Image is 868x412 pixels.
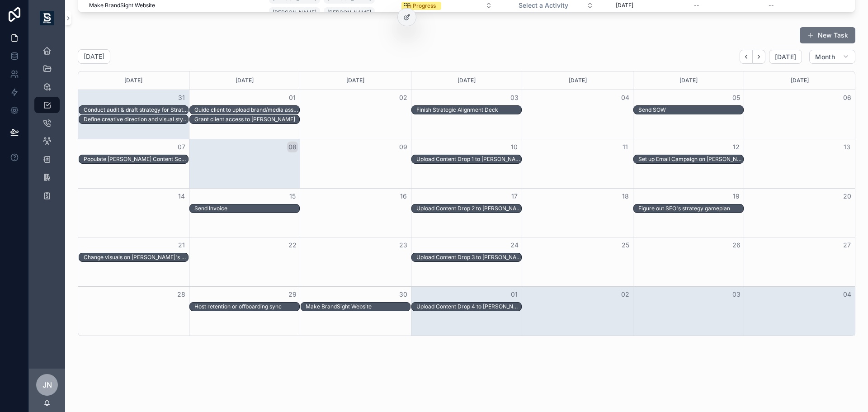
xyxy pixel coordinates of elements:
[324,7,375,18] a: [PERSON_NAME]
[416,253,521,261] div: Upload Content Drop 3 to Rella + Noloco
[287,92,298,103] button: 01
[194,115,299,123] div: Grant client access to Rella
[694,2,699,9] span: --
[416,254,521,261] div: Upload Content Drop 3 to [PERSON_NAME] + Noloco
[84,253,188,261] div: Change visuals on Cathy's website.
[842,92,853,103] button: 06
[416,204,521,213] div: Upload Content Drop 2 to Rella + Noloco
[616,2,633,9] span: [DATE]
[620,142,631,152] button: 11
[398,191,409,202] button: 16
[306,303,410,310] div: Make BrandSight Website
[809,50,855,64] button: Month
[84,106,188,114] div: Conduct audit & draft strategy for Strategic Alignment Deck
[84,106,188,114] div: Conduct audit & draft strategy for Strategic Alignment Deck
[620,191,631,202] button: 18
[769,50,802,64] button: [DATE]
[287,289,298,300] button: 29
[416,205,521,212] div: Upload Content Drop 2 to [PERSON_NAME] + Noloco
[84,156,188,163] div: Populate [PERSON_NAME] Content Schedule
[194,116,299,123] div: Grant client access to [PERSON_NAME]
[731,92,742,103] button: 05
[194,205,299,212] div: Send Invoice
[509,289,520,300] button: 01
[84,115,188,123] div: Define creative direction and visual style for Early Creative Direction Moodboard
[306,303,410,311] div: Make BrandSight Website
[509,92,520,103] button: 03
[509,191,520,202] button: 17
[753,50,765,64] button: Next
[78,71,855,336] div: Month View
[194,204,299,213] div: Send Invoice
[638,205,743,212] div: Figure out SEO's strategy gameplan
[287,240,298,251] button: 22
[731,191,742,202] button: 19
[269,7,320,18] a: [PERSON_NAME]
[416,303,521,310] div: Upload Content Drop 4 to [PERSON_NAME] + Noloco
[635,71,743,90] div: [DATE]
[40,11,54,25] img: App logo
[842,289,853,300] button: 04
[84,52,104,61] h2: [DATE]
[620,289,631,300] button: 02
[416,303,521,311] div: Upload Content Drop 4 to Rella + Noloco
[620,240,631,251] button: 25
[194,303,299,311] div: Host retention or offboarding sync
[775,53,796,61] span: [DATE]
[398,92,409,103] button: 02
[638,155,743,163] div: Set up Email Campaign on Cathy's Gohighlevel.
[638,156,743,163] div: Set up Email Campaign on [PERSON_NAME]'s Gohighlevel.
[731,240,742,251] button: 26
[620,92,631,103] button: 04
[398,142,409,152] button: 09
[84,254,188,261] div: Change visuals on [PERSON_NAME]'s website.
[638,204,743,213] div: Figure out SEO's strategy gameplan
[731,289,742,300] button: 03
[509,240,520,251] button: 24
[287,191,298,202] button: 15
[842,240,853,251] button: 27
[287,142,298,152] button: 08
[509,142,520,152] button: 10
[519,1,568,10] span: Select a Activity
[80,71,188,90] div: [DATE]
[800,27,855,43] button: New Task
[524,71,632,90] div: [DATE]
[815,53,835,61] span: Month
[731,142,742,152] button: 12
[176,92,187,103] button: 31
[194,303,299,310] div: Host retention or offboarding sync
[176,240,187,251] button: 21
[416,106,521,114] div: Finish Strategic Alignment Deck
[191,71,299,90] div: [DATE]
[842,191,853,202] button: 20
[638,106,743,114] div: Send SOW
[302,71,410,90] div: [DATE]
[769,2,774,9] span: --
[176,191,187,202] button: 14
[194,106,299,114] div: Guide client to upload brand/media assets
[84,155,188,163] div: Populate Rella Content Schedule
[89,2,155,9] span: Make BrandSight Website
[842,142,853,152] button: 13
[407,2,436,10] div: In Progress
[416,155,521,163] div: Upload Content Drop 1 to Rella + Noloco
[273,9,316,16] span: [PERSON_NAME]
[413,71,521,90] div: [DATE]
[745,71,854,90] div: [DATE]
[740,50,753,64] button: Back
[176,142,187,152] button: 07
[398,289,409,300] button: 30
[398,240,409,251] button: 23
[416,106,521,114] div: Finish Strategic Alignment Deck
[84,116,188,123] div: Define creative direction and visual style for Early Creative Direction Moodboard
[638,106,743,114] div: Send SOW
[327,9,371,16] span: [PERSON_NAME]
[42,379,52,390] span: JN
[194,106,299,114] div: Guide client to upload brand/media assets
[29,36,65,215] div: scrollable content
[416,156,521,163] div: Upload Content Drop 1 to [PERSON_NAME] + Noloco
[176,289,187,300] button: 28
